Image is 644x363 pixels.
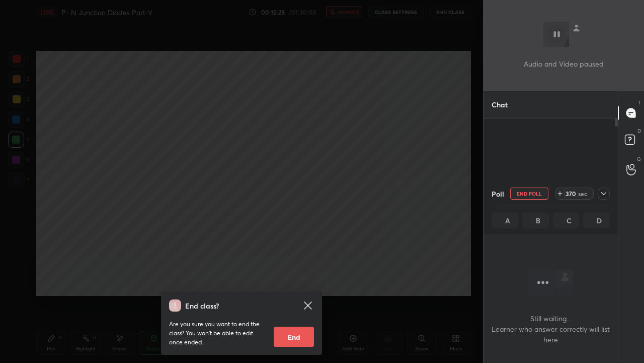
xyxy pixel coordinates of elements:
[577,190,589,198] div: sec
[524,58,604,69] p: Audio and Video paused
[637,127,641,135] p: D
[484,91,516,118] p: Chat
[638,99,641,106] p: T
[510,188,548,200] button: End Poll
[492,189,504,199] h4: Poll
[565,190,577,198] div: 370
[185,300,219,311] h4: End class?
[492,313,610,345] h4: Still waiting... Learner who answer correctly will list here
[169,320,266,347] p: Are you sure you want to end the class? You won’t be able to edit once ended.
[274,327,314,347] button: End
[637,155,641,163] p: G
